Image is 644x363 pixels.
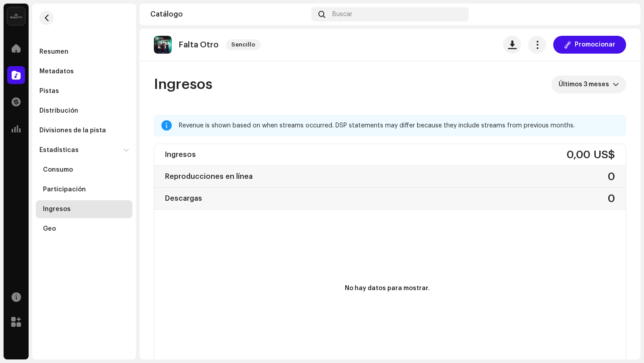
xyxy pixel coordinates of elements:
re-m-nav-item: Consumo [36,161,132,179]
span: Ingresos [154,76,212,93]
re-m-nav-item: Geo [36,220,132,238]
div: dropdown trigger [613,76,619,93]
p: Falta Otro [179,40,219,50]
div: Estadísticas [39,147,79,154]
div: Revenue is shown based on when streams occurred. DSP statements may differ because they include s... [179,120,619,131]
img: aa8277b3-96bc-40ba-9b4d-8ba890e8e194 [154,36,172,54]
re-m-nav-item: Participación [36,181,132,198]
span: Promocionar [575,36,615,54]
re-m-nav-item: Ingresos [36,200,132,218]
re-m-nav-item: Divisiones de la pista [36,122,132,139]
span: Buscar [332,11,352,18]
div: Distribución [39,107,78,114]
text: No hay datos para mostrar. [345,285,430,291]
re-m-nav-item: Pistas [36,82,132,100]
div: Resumen [39,48,68,55]
span: Sencillo [226,39,261,50]
div: Consumo [43,166,73,173]
div: Participación [43,186,86,193]
re-m-nav-item: Resumen [36,43,132,61]
div: Divisiones de la pista [39,127,106,134]
button: Promocionar [553,36,626,54]
div: Catálogo [150,11,308,18]
img: 02a7c2d3-3c89-4098-b12f-2ff2945c95ee [7,7,25,25]
div: Geo [43,225,56,232]
re-m-nav-item: Metadatos [36,63,132,80]
span: Últimos 3 meses [559,76,613,93]
div: Ingresos [43,206,71,213]
div: Pistas [39,88,59,95]
re-m-nav-dropdown: Estadísticas [36,141,132,238]
img: 89856b2e-8af1-4f4e-8990-5930e2781608 [615,7,630,21]
div: Metadatos [39,68,74,75]
re-m-nav-item: Distribución [36,102,132,120]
